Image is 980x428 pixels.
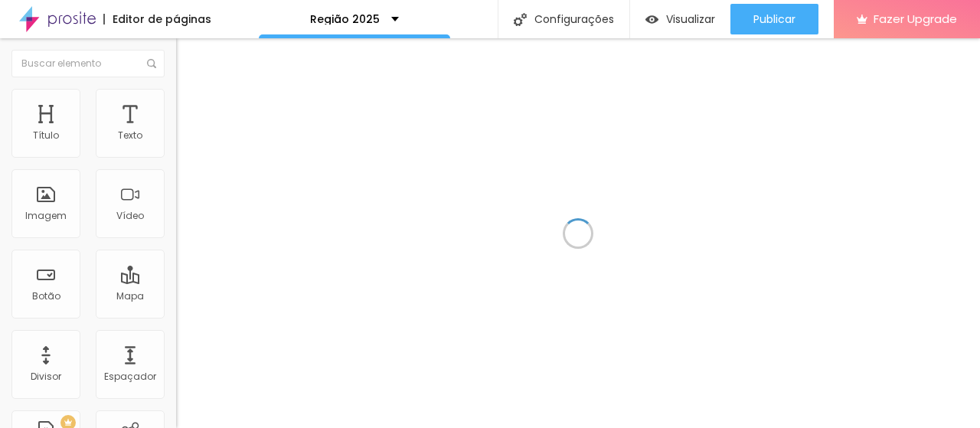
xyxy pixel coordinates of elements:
div: Mapa [116,291,144,302]
img: view-1.svg [645,13,658,26]
div: Vídeo [116,211,144,221]
div: Texto [118,130,142,141]
div: Botão [32,291,60,302]
div: Título [33,130,59,141]
span: Visualizar [666,13,715,25]
img: Icone [147,59,156,68]
button: Visualizar [630,4,730,34]
span: Publicar [753,13,795,25]
div: Imagem [25,211,67,221]
span: Fazer Upgrade [874,12,957,25]
div: Editor de páginas [103,14,211,25]
div: Espaçador [104,371,156,382]
button: Publicar [730,4,818,34]
div: Divisor [31,371,61,382]
img: Icone [514,13,527,26]
input: Buscar elemento [11,50,165,77]
p: Região 2025 [310,14,380,25]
